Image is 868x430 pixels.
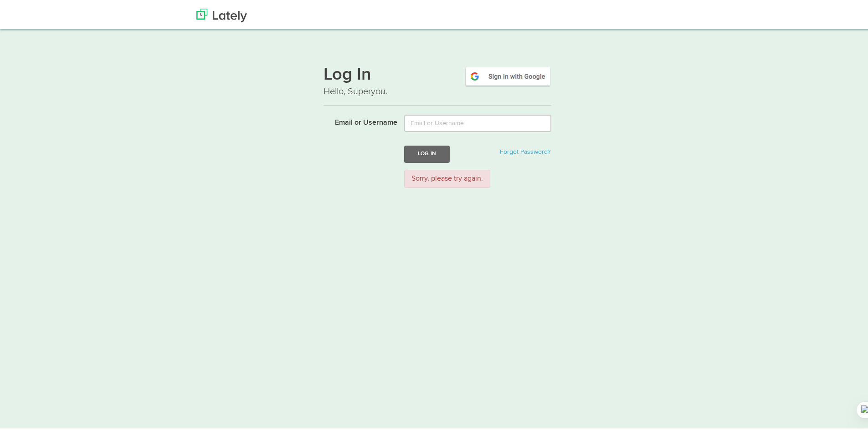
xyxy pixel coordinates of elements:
h1: Log In [324,64,551,83]
p: Hello, Superyou. [324,83,551,96]
a: Forgot Password? [500,147,550,153]
img: google-signin.png [464,64,551,85]
input: Email or Username [404,113,551,130]
button: Log In [404,144,450,161]
label: Email or Username [317,113,397,126]
img: Lately [196,7,247,20]
div: Sorry, please try again. [404,168,490,187]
